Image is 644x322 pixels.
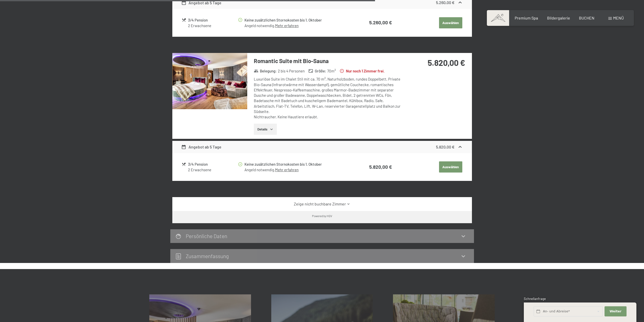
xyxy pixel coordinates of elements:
[428,58,465,67] strong: 5.820,00 €
[579,15,594,20] a: BUCHEN
[181,144,221,150] div: Angebot ab 5 Tage
[254,57,404,65] h3: Romantic Suite mit Bio-Sauna
[254,124,277,135] button: Details
[244,161,350,167] div: Keine zusätzlichen Stornokosten bis 1. Oktober
[172,53,247,109] img: mss_renderimg.php
[327,68,336,74] span: 70 m²
[308,68,326,74] strong: Größe :
[254,77,404,120] div: Luxuriöse Suite im Chalet Stil mit ca. 70 m², Naturholzboden, rundes Doppelbett, Private Bio-Saun...
[605,306,626,317] button: Weiter
[369,20,392,25] strong: 5.260,00 €
[244,17,350,23] div: Keine zusätzlichen Stornokosten bis 1. Oktober
[340,68,385,74] strong: Nur noch 1 Zimmer frei.
[188,17,237,23] div: 3/4 Pension
[172,141,472,153] div: Angebot ab 5 Tage5.820,00 €
[181,201,463,207] a: Zeige nicht buchbare Zimmer
[244,167,350,173] div: Angeld notwendig.
[439,17,462,28] button: Auswählen
[613,15,624,20] span: Menü
[436,144,454,149] strong: 5.820,00 €
[188,161,237,167] div: 3/4 Pension
[244,23,350,28] div: Angeld notwendig.
[369,164,392,170] strong: 5.820,00 €
[186,253,229,259] h2: Zusammen­fassung
[186,233,227,239] h2: Persönliche Daten
[312,214,332,218] div: Powered by HGV
[524,297,546,301] span: Schnellanfrage
[188,23,237,28] div: 2 Erwachsene
[278,68,305,74] span: 2 bis 4 Personen
[188,167,237,173] div: 2 Erwachsene
[610,309,621,314] span: Weiter
[254,68,277,74] strong: Belegung :
[547,15,570,20] a: Bildergalerie
[275,167,299,172] a: Mehr erfahren
[275,23,299,28] a: Mehr erfahren
[439,161,462,173] button: Auswählen
[515,15,538,20] a: Premium Spa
